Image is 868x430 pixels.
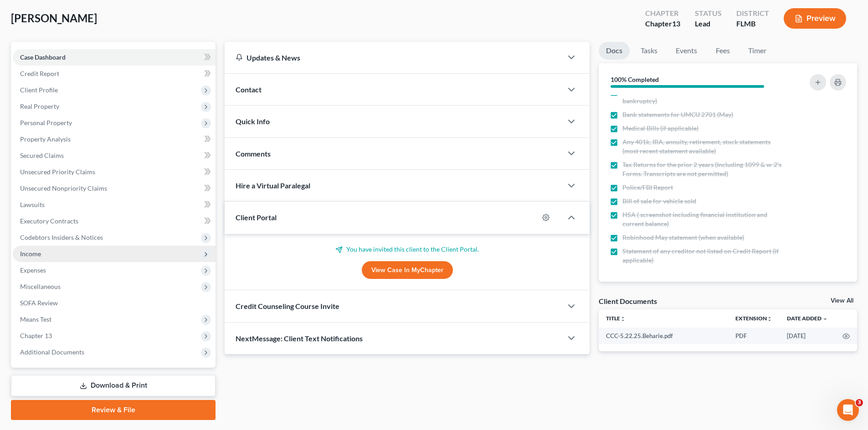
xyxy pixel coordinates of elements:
[611,76,659,83] strong: 100% Completed
[20,168,95,176] span: Unsecured Priority Claims
[20,152,64,159] span: Secured Claims
[672,19,680,28] span: 13
[13,66,216,82] a: Credit Report
[822,316,828,322] i: expand_more
[20,250,41,258] span: Income
[622,247,785,265] span: Statement of any creditor not listed on Credit Report (if applicable)
[13,197,216,213] a: Lawsuits
[856,399,863,406] span: 3
[20,119,72,126] span: Personal Property
[20,86,58,94] span: Client Profile
[362,261,453,279] a: View Case in MyChapter
[787,315,828,322] a: Date Added expand_more
[20,266,46,274] span: Expenses
[20,315,51,323] span: Means Test
[11,375,216,396] a: Download & Print
[20,70,59,77] span: Credit Report
[11,400,216,420] a: Review & File
[620,316,626,322] i: unfold_more
[20,201,45,208] span: Lawsuits
[831,298,853,304] a: View All
[599,296,657,306] div: Client Documents
[236,85,262,94] span: Contact
[20,53,66,61] span: Case Dashboard
[837,399,859,421] iframe: Intercom live chat
[645,19,680,29] div: Chapter
[622,197,696,206] span: Bill of sale for vehicle sold
[236,302,339,310] span: Credit Counseling Course Invite
[20,348,84,356] span: Additional Documents
[236,117,270,126] span: Quick Info
[20,283,61,290] span: Miscellaneous
[633,42,665,60] a: Tasks
[13,49,216,66] a: Case Dashboard
[736,8,769,19] div: District
[13,213,216,229] a: Executory Contracts
[13,147,216,164] a: Secured Claims
[13,180,216,197] a: Unsecured Nonpriority Claims
[622,137,785,156] span: Any 401k, IRA, annuity, retirement, stock statements (most recent statement available)
[622,160,785,178] span: Tax Returns for the prior 2 years (Including 1099 & w-2's Forms. Transcripts are not permitted)
[20,184,107,192] span: Unsecured Nonpriority Claims
[20,102,59,110] span: Real Property
[728,328,780,344] td: PDF
[784,8,846,29] button: Preview
[20,332,52,339] span: Chapter 13
[20,299,58,307] span: SOFA Review
[735,315,772,322] a: Extensionunfold_more
[20,233,103,241] span: Codebtors Insiders & Notices
[645,8,680,19] div: Chapter
[236,334,363,343] span: NextMessage: Client Text Notifications
[236,245,579,254] p: You have invited this client to the Client Portal.
[780,328,835,344] td: [DATE]
[236,149,271,158] span: Comments
[20,217,78,225] span: Executory Contracts
[13,295,216,311] a: SOFA Review
[20,135,71,143] span: Property Analysis
[622,110,733,119] span: Bank statements for UMCU 2701 (May)
[668,42,704,60] a: Events
[622,87,785,106] span: Credit Counseling Certificate (obtain before filing of bankruptcy)
[695,19,722,29] div: Lead
[622,183,673,192] span: Police/FBI Report
[767,316,772,322] i: unfold_more
[13,164,216,180] a: Unsecured Priority Claims
[695,8,722,19] div: Status
[741,42,774,60] a: Timer
[13,131,216,147] a: Property Analysis
[622,124,699,133] span: Medical Bills (if applicable)
[236,53,551,62] div: Updates & News
[236,213,277,222] span: Client Portal
[599,328,728,344] td: CCC-5.22.25.Beharie.pdf
[11,11,97,25] span: [PERSON_NAME]
[708,42,737,60] a: Fees
[736,19,769,29] div: FLMB
[622,210,785,228] span: HSA ( screenshot including financial institution and current balance)
[236,181,310,190] span: Hire a Virtual Paralegal
[622,233,744,242] span: Robinhood May statement (when available)
[599,42,630,60] a: Docs
[606,315,626,322] a: Titleunfold_more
